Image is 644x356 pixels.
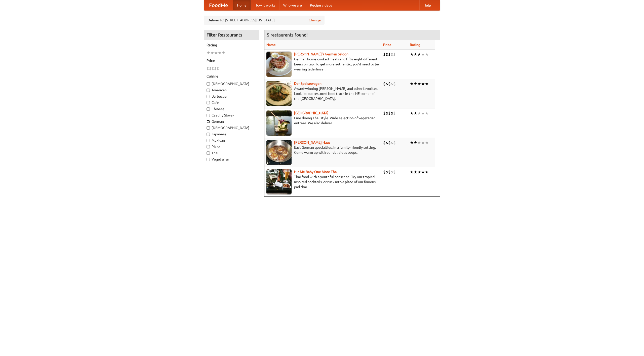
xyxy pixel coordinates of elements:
li: ★ [410,169,414,175]
div: Deliver to: [STREET_ADDRESS][US_STATE] [204,16,325,25]
a: Recipe videos [306,0,336,10]
a: Home [233,0,251,10]
li: ★ [417,140,421,145]
img: kohlhaus.jpg [266,140,292,165]
li: ★ [414,169,417,175]
p: Fine dining Thai-style. Wide selection of vegetarian entrées. We also deliver. [266,115,379,126]
li: ★ [410,52,414,57]
a: Who we are [279,0,306,10]
li: $ [209,66,212,71]
li: $ [388,81,391,87]
li: ★ [218,50,222,56]
a: Name [266,43,276,47]
li: $ [386,110,388,116]
h5: Cuisine [207,74,256,79]
li: $ [383,140,386,145]
li: $ [391,110,393,116]
input: Mexican [207,139,210,142]
li: ★ [414,81,417,87]
a: [PERSON_NAME] Haus [294,140,330,144]
ng-pluralize: 5 restaurants found! [267,32,308,37]
p: East German specialties, in a family-friendly setting. Come warm up with our delicious soups. [266,145,379,155]
label: Pizza [207,144,256,149]
label: American [207,88,256,93]
li: $ [386,140,388,145]
li: ★ [222,50,225,56]
li: $ [388,110,391,116]
a: Help [419,0,435,10]
li: ★ [417,52,421,57]
input: Cafe [207,101,210,104]
li: $ [393,52,396,57]
label: [DEMOGRAPHIC_DATA] [207,81,256,86]
li: ★ [421,110,425,116]
a: Der Speisewagen [294,82,321,86]
li: $ [383,81,386,87]
a: Change [309,18,321,23]
input: German [207,120,210,123]
p: Award-winning [PERSON_NAME] and other favorites. Look for our restored food truck in the NE corne... [266,86,379,101]
li: ★ [410,110,414,116]
li: ★ [414,52,417,57]
li: ★ [425,52,429,57]
h5: Rating [207,43,256,48]
li: $ [393,169,396,175]
li: $ [391,81,393,87]
a: Hit Me Baby One More Thai [294,170,338,174]
li: $ [391,52,393,57]
li: ★ [417,169,421,175]
li: $ [393,110,396,116]
li: $ [214,66,217,71]
li: $ [391,169,393,175]
a: [GEOGRAPHIC_DATA] [294,111,329,115]
li: ★ [421,52,425,57]
img: babythai.jpg [266,169,292,194]
label: Japanese [207,132,256,137]
label: Vegetarian [207,157,256,162]
li: $ [207,66,209,71]
li: $ [386,81,388,87]
li: ★ [417,110,421,116]
label: Chinese [207,106,256,111]
b: [PERSON_NAME]'s German Saloon [294,52,348,56]
li: $ [393,140,396,145]
input: [DEMOGRAPHIC_DATA] [207,126,210,130]
li: ★ [417,81,421,87]
li: ★ [425,140,429,145]
li: $ [388,169,391,175]
li: ★ [414,110,417,116]
li: ★ [414,140,417,145]
img: esthers.jpg [266,52,292,77]
input: Japanese [207,133,210,136]
li: $ [391,140,393,145]
h5: Price [207,58,256,63]
li: ★ [421,140,425,145]
label: Mexican [207,138,256,143]
a: FoodMe [204,0,233,10]
label: Cafe [207,100,256,105]
p: German home-cooked meals and fifty-eight different beers on tap. To get more authentic, you'd nee... [266,57,379,72]
li: $ [386,52,388,57]
li: ★ [410,140,414,145]
li: $ [388,52,391,57]
input: Barbecue [207,95,210,98]
h4: Filter Restaurants [204,30,259,40]
li: $ [393,81,396,87]
input: Vegetarian [207,158,210,161]
label: [DEMOGRAPHIC_DATA] [207,125,256,130]
p: Thai food with a youthful bar scene. Try our tropical inspired cocktails, or tuck into a plate of... [266,174,379,189]
label: Czech / Slovak [207,113,256,118]
li: $ [383,169,386,175]
label: Barbecue [207,94,256,99]
li: $ [217,66,219,71]
li: $ [386,169,388,175]
img: satay.jpg [266,110,292,136]
a: How it works [251,0,279,10]
li: $ [212,66,214,71]
li: ★ [425,110,429,116]
input: [DEMOGRAPHIC_DATA] [207,82,210,86]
